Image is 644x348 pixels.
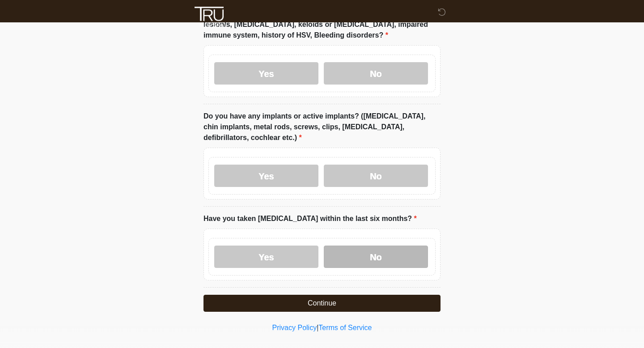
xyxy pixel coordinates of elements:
[214,165,318,187] label: Yes
[214,62,318,85] label: Yes
[214,246,318,268] label: Yes
[203,295,441,312] button: Continue
[203,111,441,143] label: Do you have any implants or active implants? ([MEDICAL_DATA], chin implants, metal rods, screws, ...
[318,324,372,331] a: Terms of Service
[324,62,428,85] label: No
[272,324,317,331] a: Privacy Policy
[317,324,318,331] a: |
[324,246,428,268] label: No
[203,213,417,224] label: Have you taken [MEDICAL_DATA] within the last six months?
[324,165,428,187] label: No
[195,7,224,27] img: Tru Med Spa Logo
